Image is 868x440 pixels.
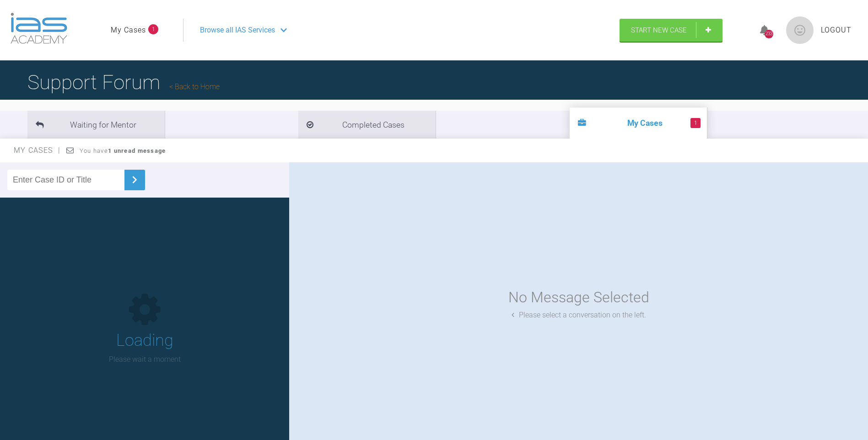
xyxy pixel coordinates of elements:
img: chevronRight.28bd32b0.svg [127,172,142,187]
a: Back to Home [169,82,220,91]
div: Please select a conversation on the left. [512,309,646,321]
span: 1 [690,118,701,128]
h1: Support Forum [27,66,220,98]
a: My Cases [111,24,146,36]
strong: 1 unread message [108,147,166,154]
span: Browse all IAS Services [200,24,275,36]
img: profile.png [786,16,814,44]
span: You have [80,147,166,154]
a: Start New Case [620,19,722,42]
h1: Loading [116,327,173,354]
img: logo-light.3e3ef733.png [11,13,67,44]
li: Waiting for Mentor [27,111,165,139]
p: Please wait a moment [109,354,181,365]
span: 1 [148,24,158,34]
input: Enter Case ID or Title [7,170,124,190]
div: No Message Selected [508,286,649,309]
span: Start New Case [631,26,687,34]
div: 233 [765,30,773,38]
span: My Cases [14,146,61,155]
li: My Cases [570,107,707,139]
a: Logout [821,24,852,36]
li: Completed Cases [298,111,436,139]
